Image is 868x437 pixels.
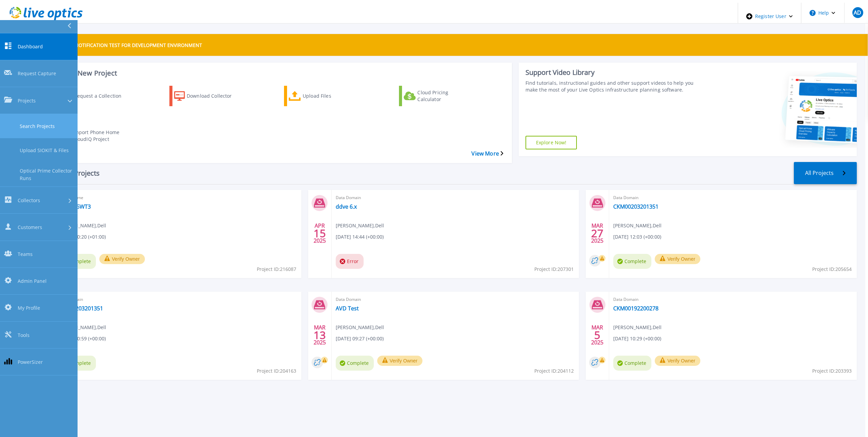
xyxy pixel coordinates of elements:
[18,224,42,231] span: Customers
[18,358,43,366] span: PowerSizer
[73,127,128,144] div: Import Phone Home CloudIQ Project
[613,356,651,371] span: Complete
[471,150,503,157] a: View More
[591,230,603,236] span: 27
[613,203,658,210] a: CKM00203201351
[18,331,30,339] span: Tools
[591,221,604,246] div: MAR 2025
[613,194,853,201] span: Data Domain
[525,136,577,149] a: Explore Now!
[613,222,662,229] span: [PERSON_NAME] , Dell
[18,43,43,50] span: Dashboard
[655,356,700,366] button: Verify Owner
[257,367,296,375] span: Project ID: 204163
[313,323,326,347] div: MAR 2025
[336,335,384,342] span: [DATE] 09:27 (+00:00)
[655,254,700,264] button: Verify Owner
[591,323,604,347] div: MAR 2025
[336,356,374,371] span: Complete
[58,305,103,312] a: CKM00203201351
[613,233,661,241] span: [DATE] 12:03 (+00:00)
[58,324,106,331] span: [PERSON_NAME] , Dell
[53,42,202,48] p: THIS IS A NOTIFICATION TEST FOR DEVELOPMENT ENVIRONMENT
[18,70,56,77] span: Request Capture
[336,254,364,269] span: Error
[812,367,852,375] span: Project ID: 203393
[613,254,651,269] span: Complete
[18,250,33,258] span: Teams
[613,305,658,312] a: CKM00192200278
[303,87,357,104] div: Upload Files
[794,162,857,184] a: All Projects
[58,222,106,229] span: [PERSON_NAME] , Dell
[54,69,503,77] h3: Start a New Project
[417,87,472,104] div: Cloud Pricing Calculator
[18,277,47,285] span: Admin Panel
[257,265,296,273] span: Project ID: 216087
[284,86,366,106] a: Upload Files
[613,296,853,303] span: Data Domain
[594,332,600,338] span: 5
[377,356,423,366] button: Verify Owner
[613,335,661,342] span: [DATE] 10:29 (+00:00)
[399,86,481,106] a: Cloud Pricing Calculator
[74,87,128,104] div: Request a Collection
[54,86,137,106] a: Request a Collection
[336,222,384,229] span: [PERSON_NAME] , Dell
[336,305,359,312] a: AVD Test
[336,194,575,201] span: Data Domain
[314,230,326,236] span: 15
[58,233,106,241] span: [DATE] 10:20 (+01:00)
[314,332,326,338] span: 13
[801,3,844,23] button: Help
[738,3,801,30] div: Register User
[336,324,384,331] span: [PERSON_NAME] , Dell
[18,97,36,104] span: Projects
[18,197,40,204] span: Collectors
[812,265,852,273] span: Project ID: 205654
[169,86,252,106] a: Download Collector
[525,80,700,93] div: Find tutorials, instructional guides and other support videos to help you make the most of your L...
[336,203,357,210] a: ddve 6.x
[854,10,861,15] span: AD
[525,68,700,77] div: Support Video Library
[613,324,662,331] span: [PERSON_NAME] , Dell
[58,335,106,342] span: [DATE] 10:59 (+00:00)
[336,296,575,303] span: Data Domain
[18,305,40,312] span: My Profile
[99,254,145,264] button: Verify Owner
[58,296,297,303] span: Data Domain
[534,367,574,375] span: Project ID: 204112
[58,194,297,201] span: Optical Prime
[187,87,241,104] div: Download Collector
[336,233,384,241] span: [DATE] 14:44 (+00:00)
[313,221,326,246] div: APR 2025
[534,265,574,273] span: Project ID: 207301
